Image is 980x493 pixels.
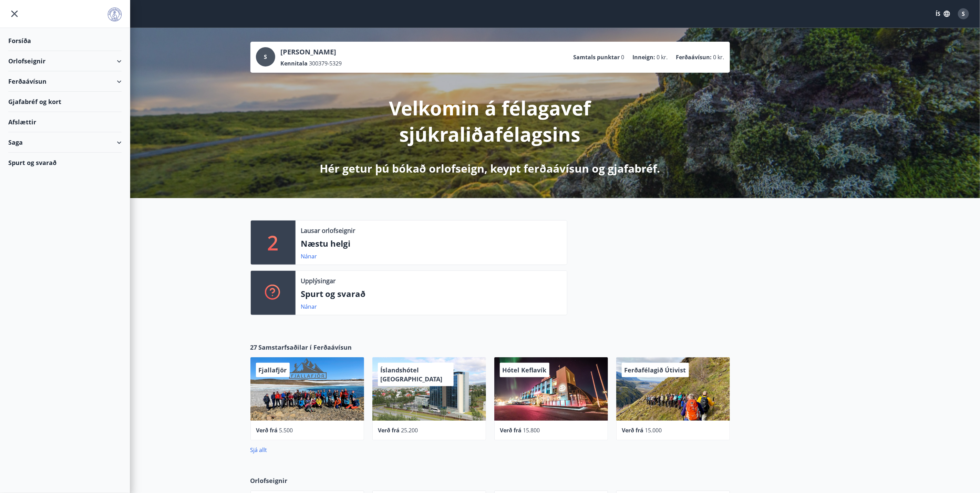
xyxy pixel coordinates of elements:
[8,31,122,51] div: Forsíða
[259,343,352,352] span: Samstarfsaðilar í Ferðaávísun
[281,47,342,57] p: [PERSON_NAME]
[279,427,293,434] span: 5.500
[301,276,336,285] p: Upplýsingar
[574,53,620,61] p: Samtals punktar
[955,6,972,22] button: S
[308,95,672,147] p: Velkomin á félagavef sjúkraliðafélagsins
[645,427,662,434] span: 15.000
[523,427,540,434] span: 15.800
[8,112,122,132] div: Afslættir
[8,153,122,173] div: Spurt og svarað
[250,446,267,454] a: Sjá allt
[621,53,625,61] span: 0
[8,92,122,112] div: Gjafabréf og kort
[633,53,656,61] p: Inneign :
[250,343,257,352] span: 27
[503,366,547,374] span: Hótel Keflavík
[250,476,288,485] span: Orlofseignir
[281,60,308,67] p: Kennitala
[301,288,561,300] p: Spurt og svarað
[676,53,712,61] p: Ferðaávísun :
[301,303,317,310] a: Nánar
[500,427,522,434] span: Verð frá
[301,253,317,260] a: Nánar
[962,10,965,18] span: S
[301,226,355,235] p: Lausar orlofseignir
[8,132,122,153] div: Saga
[108,8,122,21] img: union_logo
[932,8,954,20] button: ÍS
[320,161,660,176] p: Hér getur þú bókað orlofseign, keypt ferðaávísun og gjafabréf.
[622,427,644,434] span: Verð frá
[264,53,267,61] span: S
[309,60,342,67] span: 300379-5329
[268,229,279,256] p: 2
[713,53,724,61] span: 0 kr.
[378,427,400,434] span: Verð frá
[401,427,418,434] span: 25.200
[8,51,122,71] div: Orlofseignir
[256,427,278,434] span: Verð frá
[8,71,122,92] div: Ferðaávísun
[381,366,443,383] span: Íslandshótel [GEOGRAPHIC_DATA]
[8,8,21,20] button: menu
[657,53,668,61] span: 0 kr.
[301,238,561,249] p: Næstu helgi
[625,366,686,374] span: Ferðafélagið Útivist
[259,366,287,374] span: Fjallafjör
